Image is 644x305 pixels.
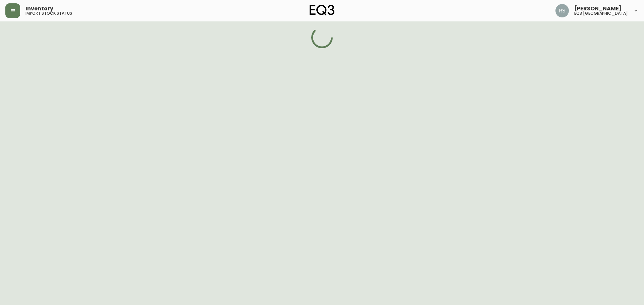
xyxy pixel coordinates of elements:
img: logo [310,5,334,15]
span: Inventory [25,6,53,11]
h5: eq3 [GEOGRAPHIC_DATA] [574,11,628,15]
h5: import stock status [25,11,72,15]
span: [PERSON_NAME] [574,6,622,11]
img: 8fb1f8d3fb383d4dec505d07320bdde0 [555,4,569,17]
